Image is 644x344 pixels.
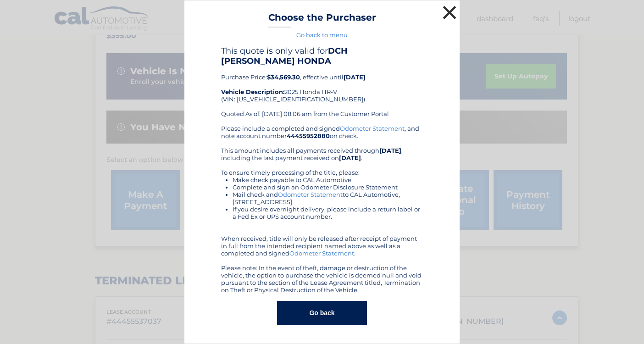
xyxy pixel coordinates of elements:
[233,191,423,205] li: Mail check and to CAL Automotive, [STREET_ADDRESS]
[233,205,423,220] li: If you desire overnight delivery, please include a return label or a Fed Ex or UPS account number.
[296,31,348,39] a: Go back to menu
[267,73,300,81] b: $34,569.30
[221,125,423,294] div: Please include a completed and signed , and note account number on check. This amount includes al...
[221,88,284,95] strong: Vehicle Description:
[277,301,366,325] button: Go back
[440,3,459,22] button: ×
[221,46,348,66] b: DCH [PERSON_NAME] HONDA
[344,73,366,81] b: [DATE]
[340,125,405,132] a: Odometer Statement
[278,191,343,198] a: Odometer Statement
[339,154,361,161] b: [DATE]
[289,250,354,257] a: Odometer Statement
[233,183,423,191] li: Complete and sign an Odometer Disclosure Statement
[379,147,401,154] b: [DATE]
[287,132,330,139] b: 44455952880
[268,12,376,28] h3: Choose the Purchaser
[221,46,423,125] div: Purchase Price: , effective until 2025 Honda HR-V (VIN: [US_VEHICLE_IDENTIFICATION_NUMBER]) Quote...
[233,176,423,183] li: Make check payable to CAL Automotive
[221,46,423,66] h4: This quote is only valid for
